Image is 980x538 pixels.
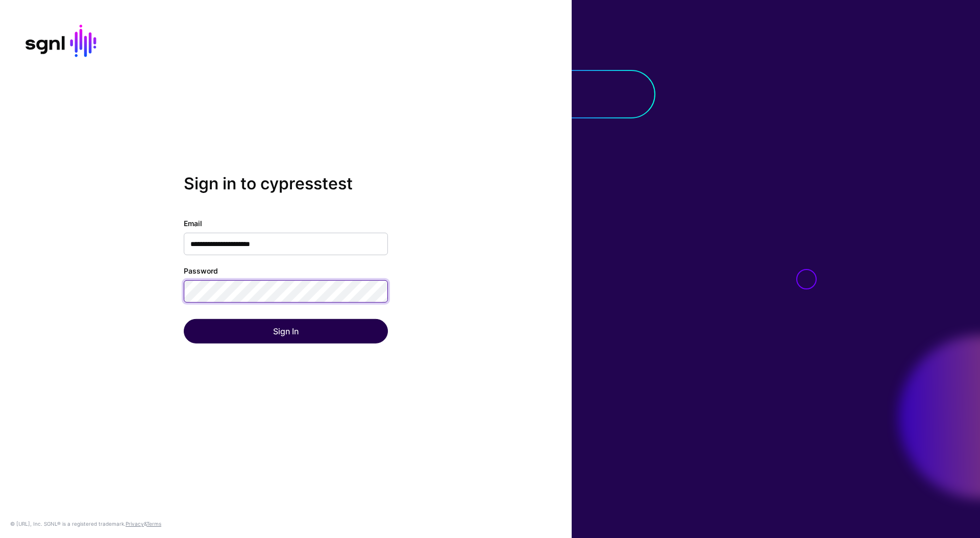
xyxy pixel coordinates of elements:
[10,520,161,528] div: © [URL], Inc. SGNL® is a registered trademark. &
[146,521,161,527] a: Terms
[126,521,144,527] a: Privacy
[184,218,202,229] label: Email
[184,265,218,276] label: Password
[184,319,388,344] button: Sign In
[184,174,388,193] h2: Sign in to cypresstest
